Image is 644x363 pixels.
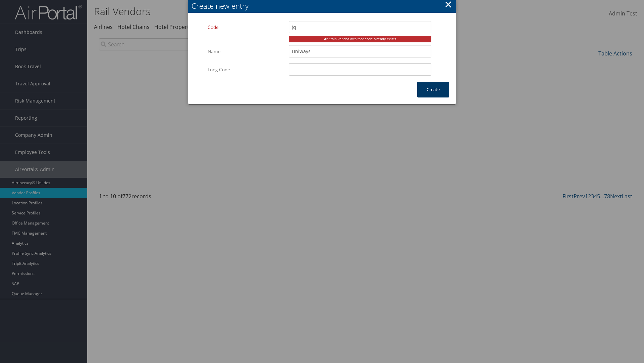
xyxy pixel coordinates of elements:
label: Long Code [208,63,284,76]
label: Code [208,21,284,34]
div: Create new entry [192,1,456,11]
label: Name [208,45,284,58]
div: An train vendor with that code already exists [289,36,431,42]
button: Create [417,82,449,97]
